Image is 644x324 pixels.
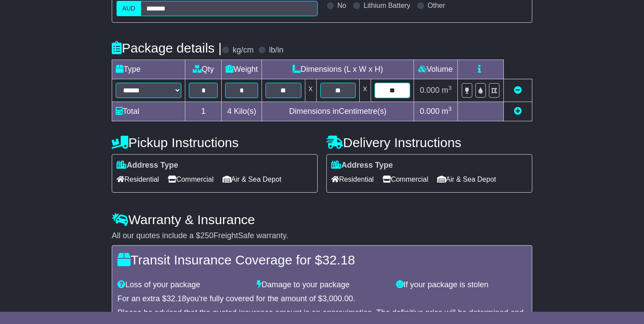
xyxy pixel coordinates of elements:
span: m [442,107,452,116]
span: 4 [227,107,232,116]
label: Address Type [117,161,178,170]
h4: Delivery Instructions [326,135,532,150]
span: Residential [117,173,159,186]
div: Loss of your package [113,280,252,290]
label: Lithium Battery [364,1,410,10]
td: Dimensions (L x W x H) [262,60,414,79]
span: Commercial [382,173,428,186]
span: 0.000 [420,86,439,95]
td: x [359,79,371,102]
span: 32.18 [322,253,355,267]
td: x [305,79,316,102]
span: 250 [200,231,213,240]
h4: Package details | [112,41,222,55]
span: Commercial [168,173,213,186]
span: 3,000.00 [322,294,353,303]
a: Remove this item [514,86,522,95]
label: Address Type [331,161,393,170]
span: m [442,86,452,95]
sup: 3 [448,85,452,91]
span: Air & Sea Depot [437,173,496,186]
label: No [337,1,346,10]
div: All our quotes include a $ FreightSafe warranty. [112,231,532,241]
label: Other [428,1,445,10]
label: kg/cm [233,46,254,55]
td: Total [112,102,185,121]
span: 0.000 [420,107,439,116]
div: For an extra $ you're fully covered for the amount of $ . [117,294,527,304]
td: Weight [222,60,262,79]
td: Volume [414,60,457,79]
span: 32.18 [166,294,186,303]
h4: Transit Insurance Coverage for $ [117,253,527,267]
span: Air & Sea Depot [223,173,282,186]
h4: Warranty & Insurance [112,212,532,227]
td: Dimensions in Centimetre(s) [262,102,414,121]
label: lb/in [269,46,283,55]
td: Kilo(s) [222,102,262,121]
td: Type [112,60,185,79]
a: Add new item [514,107,522,116]
div: If your package is stolen [392,280,531,290]
span: Residential [331,173,374,186]
label: AUD [117,1,141,16]
h4: Pickup Instructions [112,135,318,150]
td: Qty [185,60,222,79]
div: Damage to your package [252,280,392,290]
td: 1 [185,102,222,121]
sup: 3 [448,106,452,112]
